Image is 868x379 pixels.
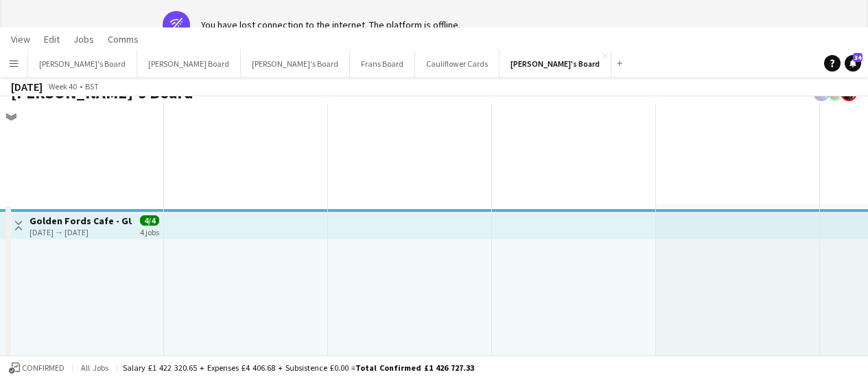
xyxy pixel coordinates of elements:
span: Edit [44,33,60,45]
a: Edit [38,30,65,48]
div: [DATE] [11,80,43,94]
button: [PERSON_NAME]'s Board [28,50,137,77]
span: Confirmed [22,363,64,373]
a: 34 [845,55,861,72]
a: View [5,30,36,48]
span: Comms [108,33,139,45]
button: Confirmed [7,360,67,376]
div: Salary £1 422 320.65 + Expenses £4 406.68 + Subsistence £0.00 = [123,362,474,373]
div: You have lost connection to the internet. The platform is offline. [201,19,460,31]
div: BST [85,81,99,91]
span: 34 [853,53,863,62]
span: Jobs [73,33,94,45]
span: All jobs [78,362,111,373]
button: [PERSON_NAME] Board [137,50,241,77]
a: Comms [102,30,144,48]
button: [PERSON_NAME]'s Board [500,50,611,77]
span: 4/4 [140,215,159,226]
button: Cauliflower Cards [415,50,500,77]
button: [PERSON_NAME]'s Board [241,50,350,77]
span: Week 40 [45,81,80,91]
div: 4 jobs [140,226,159,237]
span: Total Confirmed £1 426 727.33 [355,362,474,373]
div: [DATE] → [DATE] [30,227,132,237]
span: View [11,33,30,45]
h3: Golden Fords Cafe - GU4 8AW [30,215,132,227]
button: Frans Board [350,50,415,77]
a: Jobs [68,30,99,48]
